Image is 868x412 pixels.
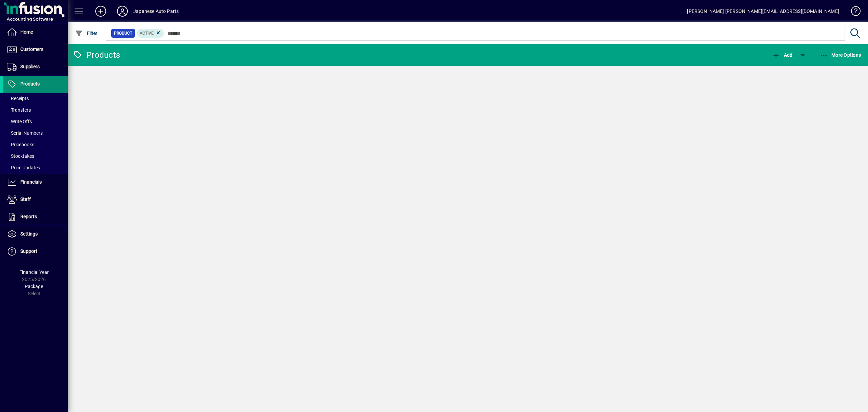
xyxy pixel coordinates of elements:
span: Suppliers [20,64,40,69]
span: Financial Year [19,269,49,275]
span: Financials [20,179,42,185]
a: Stocktakes [3,150,68,162]
span: Filter [75,31,98,36]
mat-chip: Activation Status: Active [137,29,164,38]
a: Financials [3,174,68,191]
span: Home [20,29,33,35]
button: Filter [73,27,99,39]
span: Products [20,81,40,87]
div: Japanese Auto Parts [133,6,179,17]
button: Add [90,5,112,17]
a: Customers [3,41,68,58]
span: Transfers [7,107,31,113]
span: Stocktakes [7,153,34,159]
button: Add [770,49,794,61]
div: [PERSON_NAME] [PERSON_NAME][EMAIL_ADDRESS][DOMAIN_NAME] [687,6,839,17]
span: Customers [20,46,43,52]
span: Receipts [7,96,29,101]
a: Pricebooks [3,139,68,150]
a: Support [3,243,68,260]
span: Add [772,52,792,58]
a: Write Offs [3,116,68,127]
span: Support [20,248,37,254]
span: Package [25,284,43,289]
a: Home [3,24,68,41]
span: Product [114,30,132,37]
button: Profile [112,5,133,17]
span: Settings [20,231,38,237]
a: Staff [3,191,68,208]
a: Transfers [3,104,68,116]
span: More Options [820,52,861,58]
a: Suppliers [3,58,68,75]
a: Receipts [3,93,68,104]
span: Active [140,31,154,36]
a: Knowledge Base [846,1,860,23]
span: Serial Numbers [7,130,43,136]
span: Write Offs [7,119,32,124]
span: Pricebooks [7,142,34,147]
a: Reports [3,208,68,225]
a: Serial Numbers [3,127,68,139]
span: Price Updates [7,165,40,170]
a: Settings [3,226,68,243]
div: Products [73,50,120,60]
a: Price Updates [3,162,68,173]
span: Staff [20,196,31,202]
button: More Options [818,49,863,61]
span: Reports [20,214,37,219]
